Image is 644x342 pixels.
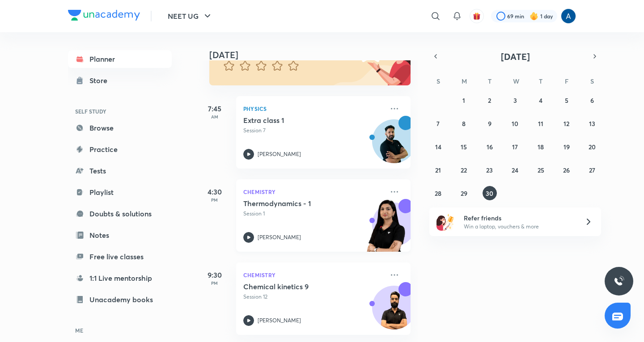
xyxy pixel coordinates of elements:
button: September 4, 2025 [534,93,548,107]
img: referral [436,213,454,231]
h5: Extra class 1 [243,116,355,125]
a: Notes [68,226,172,244]
h6: Refer friends [464,213,574,223]
img: Anees Ahmed [561,8,576,24]
p: PM [197,280,233,286]
abbr: September 27, 2025 [589,166,595,174]
button: September 16, 2025 [483,139,497,154]
abbr: September 19, 2025 [563,143,570,151]
img: Company Logo [68,10,140,21]
h5: 7:45 [197,103,233,114]
button: September 26, 2025 [559,163,574,177]
button: September 9, 2025 [483,116,497,131]
button: September 28, 2025 [431,186,445,200]
button: September 6, 2025 [585,93,599,107]
abbr: September 26, 2025 [563,166,570,174]
button: September 15, 2025 [457,139,471,154]
button: September 12, 2025 [559,116,574,131]
button: September 20, 2025 [585,139,599,154]
p: [PERSON_NAME] [258,317,301,325]
img: ttu [614,276,624,287]
abbr: Thursday [539,77,542,85]
p: Session 1 [243,210,384,218]
p: Chemistry [243,186,384,197]
button: [DATE] [442,50,589,63]
a: Free live classes [68,248,172,266]
abbr: September 20, 2025 [589,143,596,151]
img: streak [530,12,538,21]
button: September 30, 2025 [483,186,497,200]
abbr: September 29, 2025 [461,189,467,198]
a: Practice [68,140,172,158]
p: Session 7 [243,127,384,135]
button: September 29, 2025 [457,186,471,200]
abbr: September 17, 2025 [512,143,518,151]
button: September 8, 2025 [457,116,471,131]
abbr: September 13, 2025 [589,119,595,128]
a: Company Logo [68,10,140,23]
abbr: Friday [565,77,568,85]
p: Session 12 [243,293,384,301]
img: unacademy [361,199,411,261]
a: Doubts & solutions [68,205,172,223]
abbr: September 4, 2025 [539,96,542,105]
span: [DATE] [501,51,530,63]
button: September 5, 2025 [559,93,574,107]
h6: SELF STUDY [68,104,172,119]
h6: ME [68,323,172,338]
abbr: September 8, 2025 [462,119,466,128]
img: Avatar [373,291,415,334]
a: 1:1 Live mentorship [68,269,172,287]
abbr: September 18, 2025 [538,143,544,151]
button: September 23, 2025 [483,163,497,177]
abbr: September 24, 2025 [512,166,518,174]
abbr: September 22, 2025 [461,166,467,174]
abbr: September 12, 2025 [563,119,569,128]
button: September 10, 2025 [508,116,522,131]
a: Playlist [68,183,172,201]
abbr: Monday [462,77,467,85]
button: September 13, 2025 [585,116,599,131]
button: September 1, 2025 [457,93,471,107]
a: Tests [68,162,172,180]
abbr: September 28, 2025 [435,189,441,198]
abbr: September 5, 2025 [565,96,568,105]
a: Browse [68,119,172,137]
button: September 19, 2025 [559,139,574,154]
abbr: September 1, 2025 [462,96,465,105]
abbr: Sunday [436,77,440,85]
h4: [DATE] [209,50,419,60]
h5: Chemical kinetics 9 [243,282,355,291]
p: Win a laptop, vouchers & more [464,223,574,231]
button: September 11, 2025 [534,116,548,131]
abbr: September 10, 2025 [512,119,518,128]
abbr: September 23, 2025 [486,166,493,174]
abbr: September 15, 2025 [461,143,467,151]
button: September 14, 2025 [431,139,445,154]
button: September 2, 2025 [483,93,497,107]
button: September 24, 2025 [508,163,522,177]
abbr: September 21, 2025 [435,166,441,174]
abbr: September 3, 2025 [513,96,517,105]
abbr: Wednesday [513,77,519,85]
img: Avatar [373,124,415,167]
abbr: Tuesday [488,77,491,85]
button: NEET UG [162,7,218,25]
a: Planner [68,50,172,68]
abbr: September 16, 2025 [487,143,493,151]
p: [PERSON_NAME] [258,150,301,158]
p: [PERSON_NAME] [258,233,301,241]
p: PM [197,197,233,203]
button: September 3, 2025 [508,93,522,107]
button: September 22, 2025 [457,163,471,177]
button: September 18, 2025 [534,139,548,154]
h5: 9:30 [197,270,233,280]
p: Physics [243,103,384,114]
abbr: September 14, 2025 [435,143,441,151]
button: September 27, 2025 [585,163,599,177]
abbr: Saturday [590,77,594,85]
abbr: September 7, 2025 [436,119,440,128]
img: avatar [473,12,481,20]
button: September 21, 2025 [431,163,445,177]
div: Store [89,75,113,86]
